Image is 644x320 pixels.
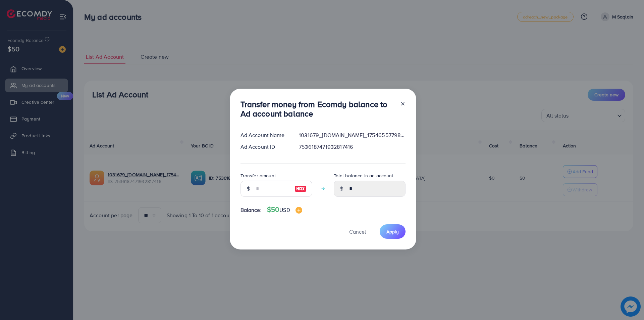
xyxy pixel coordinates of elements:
[380,224,406,239] button: Apply
[341,224,374,239] button: Cancel
[279,206,290,214] span: USD
[349,228,366,235] span: Cancel
[294,185,307,193] img: image
[235,143,294,151] div: Ad Account ID
[293,131,411,139] div: 1031679_[DOMAIN_NAME]_1754655779887
[293,143,411,151] div: 7536187471932817416
[240,99,395,119] h3: Transfer money from Ecomdy balance to Ad account balance
[267,205,302,214] h4: $50
[296,207,302,214] img: image
[240,206,262,214] span: Balance:
[240,172,276,179] label: Transfer amount
[386,228,399,235] span: Apply
[235,131,294,139] div: Ad Account Name
[334,172,393,179] label: Total balance in ad account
